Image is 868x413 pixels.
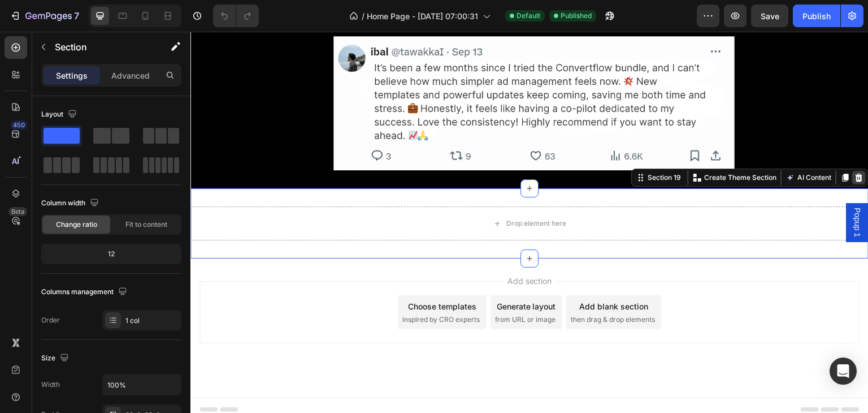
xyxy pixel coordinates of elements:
div: Size [41,351,71,366]
span: inspired by CRO experts [212,283,289,293]
div: Add blank section [389,269,458,281]
div: Undo/Redo [213,5,259,27]
img: gempages_583424106007888497-22622fe8-7e27-4a46-b066-c6bf40766792.png [143,5,544,139]
span: / [362,10,364,22]
p: Advanced [111,70,150,81]
div: Generate layout [306,269,366,281]
span: Default [517,11,540,21]
div: Column width [41,196,101,211]
p: Create Theme Section [514,141,586,151]
span: Fit to content [125,220,167,230]
div: Order [41,315,60,325]
div: 12 [44,246,179,262]
span: then drag & drop elements [380,283,465,293]
span: Add section [313,243,366,255]
div: 450 [11,121,27,130]
button: Save [751,5,788,27]
div: 1 col [125,316,179,326]
input: Auto [103,375,181,395]
button: Publish [793,5,840,27]
div: Width [41,380,60,390]
div: Section 19 [455,141,493,151]
span: Home Page - [DATE] 07:00:31 [367,10,478,22]
p: 7 [74,9,79,23]
span: Published [561,11,592,21]
div: Beta [8,207,27,216]
button: 7 [5,5,84,27]
iframe: Design area [190,32,868,413]
div: Choose templates [218,269,286,281]
button: AI Content [593,139,643,153]
span: Popup 1 [661,176,672,205]
p: Settings [56,70,88,81]
span: Save [761,11,779,21]
div: Layout [41,107,79,122]
span: from URL or image [305,283,365,293]
span: Change ratio [56,220,97,230]
p: Section [55,40,147,54]
div: Open Intercom Messenger [830,358,857,385]
div: Publish [802,10,831,22]
div: Drop element here [316,187,376,196]
div: Columns management [41,285,129,300]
